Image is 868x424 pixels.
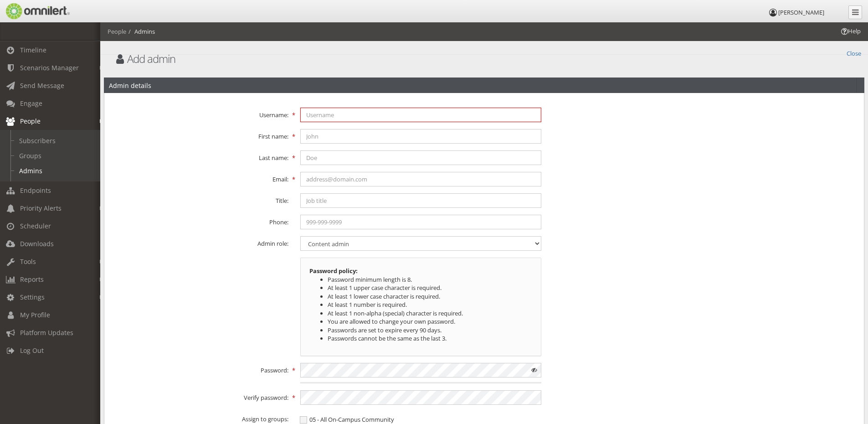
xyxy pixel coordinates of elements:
[108,27,126,36] li: People
[20,186,51,195] span: Endpoints
[300,108,542,122] input: Username
[20,99,42,108] span: Engage
[21,6,39,15] span: Help
[126,27,155,36] li: Admins
[20,328,73,337] span: Platform Updates
[300,193,542,208] input: Job title
[309,267,358,275] strong: Password policy:
[20,346,44,355] span: Log Out
[20,222,51,230] span: Scheduler
[104,193,294,205] label: Title:
[328,309,533,318] li: At least 1 non-alpha (special) character is required.
[300,150,542,165] input: Doe
[300,172,542,186] input: address@domain.com
[104,215,294,227] label: Phone:
[104,412,294,424] label: Assign to groups:
[328,317,533,326] li: You are allowed to change your own password.
[300,215,542,229] input: 999-999-9999
[20,257,36,266] span: Tools
[104,390,294,402] label: Verify password:
[104,363,294,375] label: Password:
[328,334,533,343] li: Passwords cannot be the same as the last 3.
[20,204,62,212] span: Priority Alerts
[20,239,54,248] span: Downloads
[328,326,533,335] li: Passwords are set to expire every 90 days.
[20,275,44,284] span: Reports
[328,300,533,309] li: At least 1 number is required.
[20,81,64,90] span: Send Message
[104,129,294,141] label: First name:
[5,3,70,19] img: Omnilert
[300,129,542,144] input: John
[848,5,862,19] a: Collapse Menu
[328,275,533,284] li: Password minimum length is 8.
[20,46,46,54] span: Timeline
[20,310,50,319] span: My Profile
[328,292,533,301] li: At least 1 lower case character is required.
[104,236,294,248] label: Admin role:
[104,172,294,184] label: Email:
[20,117,41,125] span: People
[113,53,478,65] h1: Add admin
[840,27,861,36] span: Help
[300,415,394,424] span: 05 - All On-Campus Community
[847,47,861,58] a: Close
[20,293,45,301] span: Settings
[778,8,824,16] span: [PERSON_NAME]
[328,284,533,292] li: At least 1 upper case character is required.
[20,63,79,72] span: Scenarios Manager
[104,108,294,119] label: Username:
[109,78,151,93] h2: Admin details
[104,150,294,162] label: Last name:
